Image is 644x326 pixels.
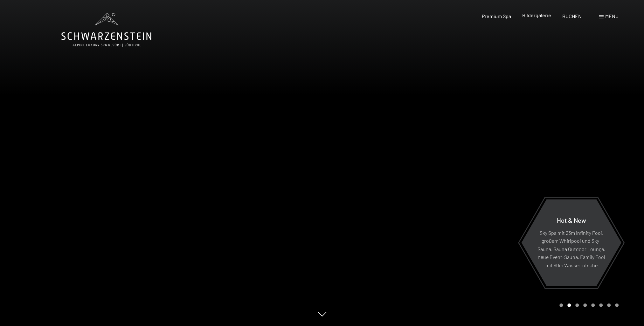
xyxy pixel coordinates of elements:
a: Premium Spa [481,13,511,19]
div: Carousel Page 3 [575,303,579,307]
span: Menü [605,13,619,19]
div: Carousel Page 5 [591,303,595,307]
a: BUCHEN [562,13,582,19]
div: Carousel Page 7 [607,303,611,307]
div: Carousel Page 2 (Current Slide) [567,303,571,307]
div: Carousel Pagination [557,303,619,307]
span: Hot & New [557,216,586,224]
div: Carousel Page 1 [559,303,563,307]
p: Sky Spa mit 23m Infinity Pool, großem Whirlpool und Sky-Sauna, Sauna Outdoor Lounge, neue Event-S... [537,228,606,269]
div: Carousel Page 6 [599,303,603,307]
a: Hot & New Sky Spa mit 23m Infinity Pool, großem Whirlpool und Sky-Sauna, Sauna Outdoor Lounge, ne... [521,199,622,286]
a: Bildergalerie [522,12,551,18]
div: Carousel Page 8 [615,303,619,307]
div: Carousel Page 4 [583,303,587,307]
